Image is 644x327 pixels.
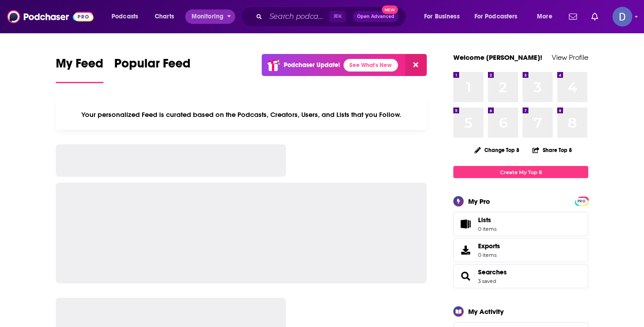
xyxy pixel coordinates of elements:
[478,278,496,284] a: 3 saved
[552,53,588,62] a: View Profile
[474,10,518,23] span: For Podcasters
[456,270,474,282] a: Searches
[382,5,398,14] span: New
[453,238,588,262] a: Exports
[478,268,507,276] a: Searches
[453,53,542,62] a: Welcome [PERSON_NAME]!
[344,59,398,72] a: See What's New
[284,61,340,69] p: Podchaser Update!
[149,9,179,24] a: Charts
[613,7,632,27] span: Logged in as dianawurster
[456,244,474,256] span: Exports
[532,141,572,159] button: Share Top 8
[155,10,174,23] span: Charts
[185,9,235,24] button: open menu
[576,198,587,205] span: PRO
[478,242,500,250] span: Exports
[456,218,474,230] span: Lists
[357,14,394,19] span: Open Advanced
[192,10,224,23] span: Monitoring
[469,144,525,156] button: Change Top 8
[266,9,329,24] input: Search podcasts, credits, & more...
[453,212,588,236] a: Lists
[468,197,490,206] div: My Pro
[613,7,632,27] button: Show profile menu
[537,10,552,23] span: More
[478,226,496,232] span: 0 items
[565,9,581,24] a: Show notifications dropdown
[613,7,632,27] img: User Profile
[453,166,588,178] a: Create My Top 8
[468,307,504,316] div: My Activity
[576,197,587,204] a: PRO
[353,11,398,22] button: Open AdvancedNew
[453,264,588,288] span: Searches
[531,9,563,24] button: open menu
[588,9,602,24] a: Show notifications dropdown
[114,56,191,76] span: Popular Feed
[56,56,103,83] a: My Feed
[478,252,500,258] span: 0 items
[478,216,496,224] span: Lists
[469,9,531,24] button: open menu
[56,56,103,76] span: My Feed
[478,216,491,224] span: Lists
[329,11,346,22] span: ⌘ K
[105,9,150,24] button: open menu
[114,56,191,83] a: Popular Feed
[112,10,138,23] span: Podcasts
[250,6,415,27] div: Search podcasts, credits, & more...
[424,10,460,23] span: For Business
[418,9,471,24] button: open menu
[56,99,427,130] div: Your personalized Feed is curated based on the Podcasts, Creators, Users, and Lists that you Follow.
[7,8,94,25] img: Podchaser - Follow, Share and Rate Podcasts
